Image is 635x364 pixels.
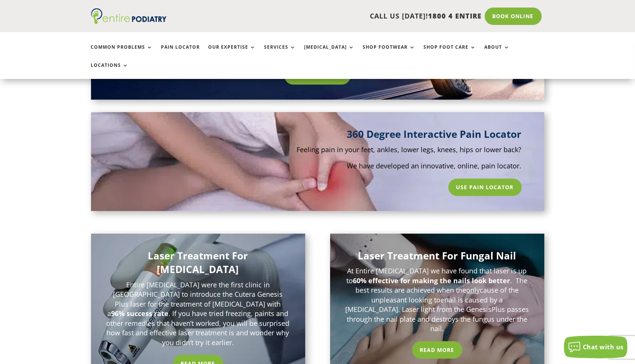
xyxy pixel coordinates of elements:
a: Common Problems [91,45,153,61]
a: Book Online [485,8,542,25]
a: Locations [91,63,129,79]
h3: 360 Degree Interactive Pain Locator [114,127,522,145]
a: Shop Foot Care [424,45,476,61]
p: At Entire [MEDICAL_DATA] we have found that laser is up to . The best results are achieved when t... [345,266,529,334]
button: Chat with us [564,336,627,358]
a: Services [264,45,296,61]
a: Entire Podiatry [91,18,167,26]
a: Our Expertise [209,45,256,61]
a: Shop Footwear [363,45,416,61]
h3: Laser Treatment For Fungal Nail [345,249,529,266]
strong: 96% success rate [111,309,169,318]
img: logo (1) [91,8,167,24]
a: [MEDICAL_DATA] [304,45,355,61]
span: We have developed an innovative, online, pain locator. [347,161,522,170]
a: Read More [412,341,462,359]
span: Chat with us [583,343,624,351]
h3: Laser Treatment For [MEDICAL_DATA] [106,249,290,280]
a: Use Pain Locator [448,179,522,196]
strong: 60% effective for making the nails look better [353,276,510,285]
a: About [485,45,510,61]
span: 1800 4 ENTIRE [428,11,482,20]
span: only [466,285,480,295]
p: CALL US [DATE]! [196,11,482,21]
p: Entire [MEDICAL_DATA] were the first clinic in [GEOGRAPHIC_DATA] to introduce the Cutera Genesis ... [106,280,290,348]
span: Feeling pain in your feet, ankles, lower legs, knees, hips or lower back? [297,145,522,154]
a: Pain Locator [161,45,200,61]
